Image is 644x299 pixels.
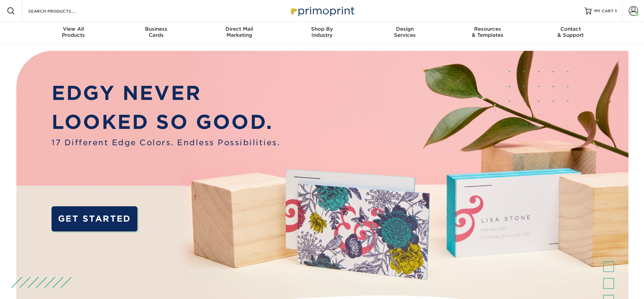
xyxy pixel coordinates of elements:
span: Business [115,26,198,32]
div: Cards [115,26,198,38]
div: Services [363,26,446,38]
a: Direct MailMarketing [198,22,281,44]
a: Shop ByIndustry [281,22,364,44]
span: Resources [446,26,529,32]
div: Marketing [198,26,281,38]
span: 1 [615,9,617,13]
a: GET STARTED [52,206,137,232]
input: SEARCH PRODUCTS..... [28,7,94,15]
span: MY CART [594,8,614,14]
a: Contact& Support [529,22,612,44]
img: Primoprint [288,3,356,18]
a: DesignServices [363,22,446,44]
a: Resources& Templates [446,22,529,44]
span: Shop By [281,26,364,32]
div: & Support [529,26,612,38]
p: EDGY NEVER [52,79,280,108]
span: Design [363,26,446,32]
span: Contact [529,26,612,32]
div: Products [32,26,115,38]
div: & Templates [446,26,529,38]
p: LOOKED SO GOOD. [52,108,280,137]
div: Industry [281,26,364,38]
a: View AllProducts [32,22,115,44]
span: Direct Mail [198,26,281,32]
a: BusinessCards [115,22,198,44]
span: View All [32,26,115,32]
span: 17 Different Edge Colors. Endless Possibilities. [52,137,280,148]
